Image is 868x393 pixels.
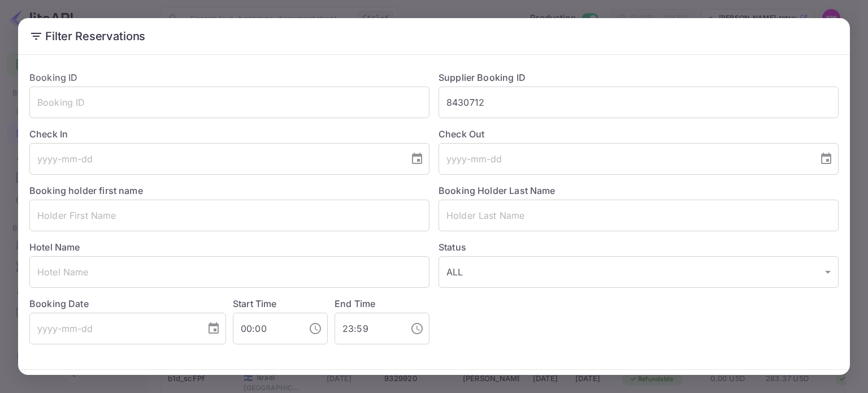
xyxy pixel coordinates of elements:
[439,72,526,83] label: Supplier Booking ID
[439,127,839,141] label: Check Out
[29,297,226,310] label: Booking Date
[29,256,429,288] input: Hotel Name
[233,298,277,309] label: Start Time
[202,317,225,340] button: Choose date
[439,87,839,118] input: Supplier Booking ID
[439,143,810,175] input: yyyy-mm-dd
[233,313,300,344] input: hh:mm
[335,298,375,309] label: End Time
[29,143,401,175] input: yyyy-mm-dd
[439,200,839,231] input: Holder Last Name
[439,185,555,196] label: Booking Holder Last Name
[406,317,428,340] button: Choose time, selected time is 11:59 PM
[406,148,428,170] button: Choose date
[18,18,850,54] h2: Filter Reservations
[29,127,429,141] label: Check In
[29,200,429,231] input: Holder First Name
[304,317,327,340] button: Choose time, selected time is 12:00 AM
[29,241,80,253] label: Hotel Name
[29,185,143,196] label: Booking holder first name
[29,313,198,344] input: yyyy-mm-dd
[29,72,78,83] label: Booking ID
[439,240,839,254] label: Status
[439,256,839,288] div: ALL
[335,313,401,344] input: hh:mm
[815,148,837,170] button: Choose date
[29,87,429,118] input: Booking ID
